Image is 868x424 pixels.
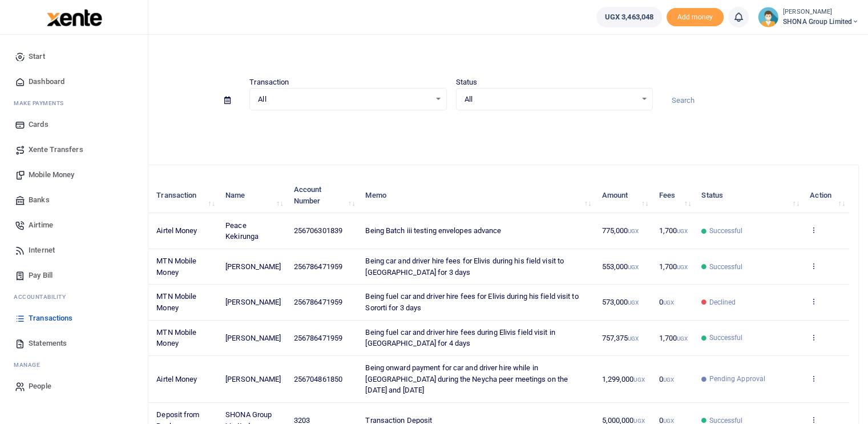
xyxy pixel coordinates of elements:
[29,338,67,349] span: Statements
[9,306,139,331] a: Transactions
[9,356,139,374] li: M
[783,7,859,17] small: [PERSON_NAME]
[294,226,342,235] span: 256706301839
[46,13,102,21] a: logo-small logo-large logo-large
[9,331,139,356] a: Statements
[652,178,695,213] th: Fees: activate to sort column ascending
[29,144,83,155] span: Xente Transfers
[29,169,74,181] span: Mobile Money
[709,333,742,343] span: Successful
[29,119,49,130] span: Cards
[9,213,139,238] a: Airtime
[662,91,859,110] input: Search
[225,221,259,241] span: Peace Kekirunga
[22,293,66,301] span: countability
[677,228,688,234] small: UGX
[695,178,804,213] th: Status: activate to sort column ascending
[19,361,41,369] span: anage
[804,178,849,213] th: Action: activate to sort column ascending
[365,328,555,348] span: Being fuel car and driver hire fees during Elivis field visit in [GEOGRAPHIC_DATA] for 4 days
[667,8,724,27] li: Toup your wallet
[9,44,139,69] a: Start
[365,363,568,394] span: Being onward payment for car and driver hire while in [GEOGRAPHIC_DATA] during the Neycha peer me...
[43,124,859,136] p: Download
[29,270,53,281] span: Pay Bill
[783,17,859,27] span: SHONA Group Limited
[758,7,859,27] a: profile-user [PERSON_NAME] SHONA Group Limited
[667,12,724,21] a: Add money
[456,77,478,88] label: Status
[294,375,342,383] span: 256704861850
[9,162,139,187] a: Mobile Money
[633,377,644,383] small: UGX
[9,187,139,213] a: Banks
[9,263,139,288] a: Pay Bill
[601,375,644,383] span: 1,299,000
[628,335,639,342] small: UGX
[667,8,724,27] span: Add money
[659,334,688,342] span: 1,700
[288,178,360,213] th: Account Number: activate to sort column ascending
[9,94,139,112] li: M
[225,334,281,342] span: [PERSON_NAME]
[29,313,72,324] span: Transactions
[29,51,45,62] span: Start
[9,112,139,137] a: Cards
[150,178,219,213] th: Transaction: activate to sort column ascending
[677,335,688,342] small: UGX
[249,77,289,88] label: Transaction
[219,178,288,213] th: Name: activate to sort column ascending
[758,7,778,27] img: profile-user
[628,228,639,234] small: UGX
[628,299,639,306] small: UGX
[156,226,197,235] span: Airtel Money
[601,334,639,342] span: 757,375
[29,245,55,256] span: Internet
[709,374,765,384] span: Pending Approval
[677,264,688,270] small: UGX
[225,375,281,383] span: [PERSON_NAME]
[29,381,51,392] span: People
[19,99,64,107] span: ake Payments
[225,262,281,271] span: [PERSON_NAME]
[294,334,342,342] span: 256786471959
[156,257,196,277] span: MTN Mobile Money
[9,374,139,399] a: People
[659,226,688,235] span: 1,700
[596,7,662,27] a: UGX 3,463,048
[365,257,564,277] span: Being car and driver hire fees for Elivis during his field visit to [GEOGRAPHIC_DATA] for 3 days
[29,194,50,206] span: Banks
[659,298,673,306] span: 0
[365,226,501,235] span: Being Batch iii testing envelopes advance
[709,262,742,272] span: Successful
[601,262,639,271] span: 553,000
[659,262,688,271] span: 1,700
[258,94,430,105] span: All
[29,219,53,231] span: Airtime
[294,262,342,271] span: 256786471959
[465,94,636,105] span: All
[9,69,139,94] a: Dashboard
[601,298,639,306] span: 573,000
[9,137,139,162] a: Xente Transfers
[663,377,673,383] small: UGX
[628,264,639,270] small: UGX
[663,418,673,424] small: UGX
[709,297,736,307] span: Declined
[659,375,673,383] span: 0
[595,178,652,213] th: Amount: activate to sort column ascending
[9,238,139,263] a: Internet
[47,9,102,26] img: logo-large
[601,226,639,235] span: 775,000
[709,226,742,236] span: Successful
[592,7,667,27] li: Wallet ballance
[365,292,578,312] span: Being fuel car and driver hire fees for Elivis during his field visit to Sororti for 3 days
[9,288,139,306] li: Ac
[633,418,644,424] small: UGX
[294,298,342,306] span: 256786471959
[156,328,196,348] span: MTN Mobile Money
[29,76,64,87] span: Dashboard
[156,375,197,383] span: Airtel Money
[359,178,595,213] th: Memo: activate to sort column ascending
[225,298,281,306] span: [PERSON_NAME]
